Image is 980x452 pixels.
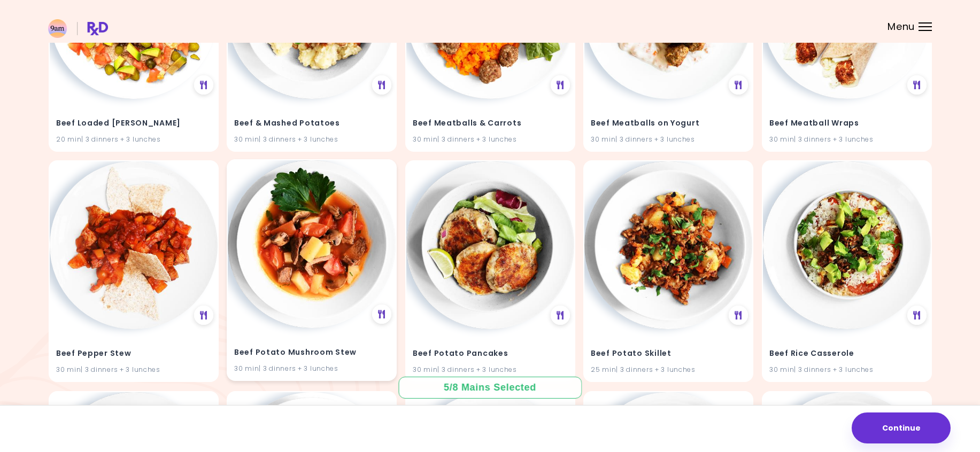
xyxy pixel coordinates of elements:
[413,115,568,132] h4: Beef Meatballs & Carrots
[729,306,748,325] div: See Meal Plan
[888,22,915,32] span: Menu
[436,381,544,394] div: 5 / 8 Mains Selected
[550,306,569,325] div: See Meal Plan
[413,346,568,363] h4: Beef Potato Pancakes
[907,75,926,95] div: See Meal Plan
[550,75,569,95] div: See Meal Plan
[372,75,391,95] div: See Meal Plan
[591,115,746,132] h4: Beef Meatballs on Yogurt
[234,363,389,373] div: 30 min | 3 dinners + 3 lunches
[56,346,211,363] h4: Beef Pepper Stew
[769,346,924,363] h4: Beef Rice Casserole
[194,306,213,325] div: See Meal Plan
[591,364,746,375] div: 25 min | 3 dinners + 3 lunches
[769,134,924,144] div: 30 min | 3 dinners + 3 lunches
[234,115,389,132] h4: Beef & Mashed Potatoes
[729,75,748,95] div: See Meal Plan
[48,19,108,38] img: RxDiet
[413,134,568,144] div: 30 min | 3 dinners + 3 lunches
[591,134,746,144] div: 30 min | 3 dinners + 3 lunches
[372,305,391,324] div: See Meal Plan
[852,412,951,443] button: Continue
[56,364,211,375] div: 30 min | 3 dinners + 3 lunches
[591,346,746,363] h4: Beef Potato Skillet
[769,364,924,375] div: 30 min | 3 dinners + 3 lunches
[234,345,389,362] h4: Beef Potato Mushroom Stew
[194,75,213,95] div: See Meal Plan
[234,134,389,144] div: 30 min | 3 dinners + 3 lunches
[907,306,926,325] div: See Meal Plan
[769,115,924,132] h4: Beef Meatball Wraps
[56,115,211,132] h4: Beef Loaded Tortilla Nachos
[413,364,568,375] div: 30 min | 3 dinners + 3 lunches
[56,134,211,144] div: 20 min | 3 dinners + 3 lunches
